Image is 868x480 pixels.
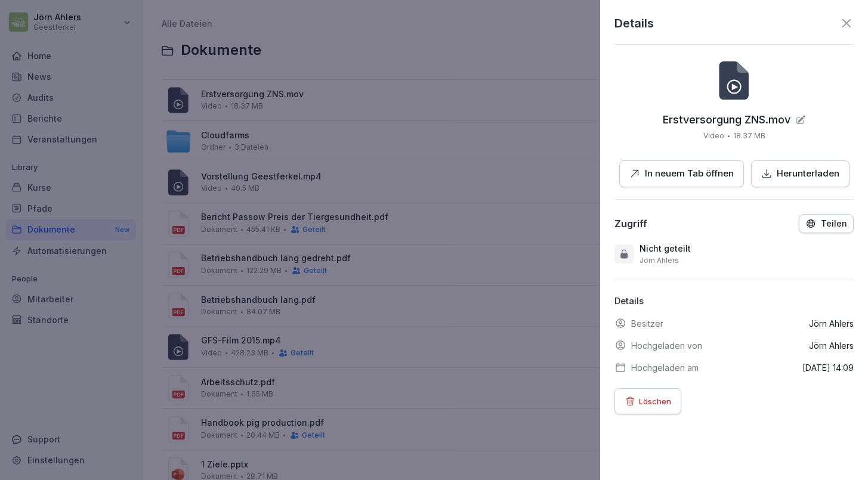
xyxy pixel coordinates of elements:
button: Teilen [799,214,854,233]
p: Jörn Ahlers [640,256,679,265]
button: In neuem Tab öffnen [619,160,744,187]
div: Zugriff [614,218,647,230]
p: Jörn Ahlers [809,339,854,352]
p: Details [614,295,854,308]
p: Herunterladen [777,167,839,181]
p: Nicht geteilt [640,243,691,255]
p: Details [614,14,654,32]
p: [DATE] 14:09 [802,361,854,374]
p: In neuem Tab öffnen [645,167,734,181]
button: Herunterladen [751,160,850,187]
p: Erstversorgung ZNS.mov [663,114,790,126]
p: Besitzer [631,317,663,330]
p: Jörn Ahlers [809,317,854,330]
p: Hochgeladen am [631,361,699,374]
button: Löschen [614,388,681,414]
p: Teilen [821,219,847,228]
p: Video [703,131,724,141]
p: Hochgeladen von [631,339,702,352]
p: Löschen [639,395,671,408]
p: 18.37 MB [733,131,765,141]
